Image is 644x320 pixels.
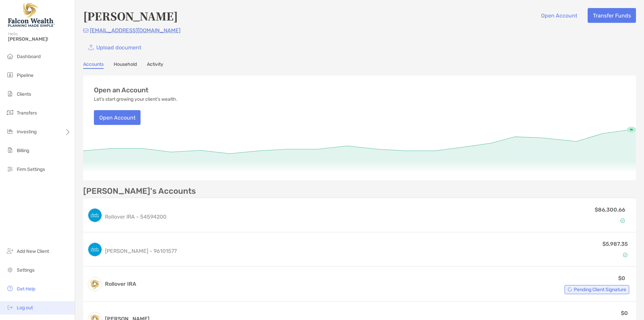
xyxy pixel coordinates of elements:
a: Activity [147,61,163,69]
img: Email Icon [83,29,89,33]
button: Open Account [536,8,582,23]
img: get-help icon [6,284,14,292]
span: [PERSON_NAME]! [8,36,71,42]
span: Transfers [17,110,37,116]
p: Let's start growing your client's wealth. [94,97,177,102]
h3: Rollover IRA [105,280,499,288]
img: Account Status icon [568,287,572,292]
p: $0 [621,309,628,317]
p: Rollover IRA - 54594200 [105,213,499,221]
button: Open Account [94,110,141,125]
button: Transfer Funds [588,8,636,23]
img: Account Status icon [620,218,625,223]
h4: [PERSON_NAME] [83,8,178,24]
p: $5,987.35 [602,240,628,248]
span: Add New Client [17,248,49,254]
img: Falcon Wealth Planning Logo [8,3,55,27]
img: logo account [88,209,102,222]
img: billing icon [6,146,14,154]
a: Household [114,61,137,69]
span: Dashboard [17,54,41,59]
img: transfers icon [6,108,14,117]
img: clients icon [6,90,14,98]
a: Accounts [83,61,104,69]
p: $86,300.66 [595,205,625,214]
h3: Open an Account [94,86,149,94]
img: Account Status icon [623,253,628,257]
img: settings icon [6,266,14,274]
img: logo account [88,243,102,256]
span: Firm Settings [17,167,45,172]
span: Settings [17,267,35,273]
span: Investing [17,129,37,135]
span: Log out [17,305,33,311]
p: [EMAIL_ADDRESS][DOMAIN_NAME] [90,26,180,35]
img: button icon [89,45,94,50]
span: Pending Client Signature [574,288,626,291]
img: investing icon [6,127,14,135]
span: Billing [17,148,29,153]
img: firm-settings icon [6,165,14,173]
img: dashboard icon [6,52,14,60]
img: pipeline icon [6,71,14,79]
span: Get Help [17,286,35,292]
p: [PERSON_NAME]'s Accounts [83,187,196,195]
a: Upload document [83,40,146,55]
span: Clients [17,91,31,97]
img: logout icon [6,303,14,311]
img: add_new_client icon [6,247,14,255]
img: logo account [88,277,102,291]
p: $0 [618,274,625,282]
p: [PERSON_NAME] - 96101577 [105,247,177,255]
span: Pipeline [17,73,34,78]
